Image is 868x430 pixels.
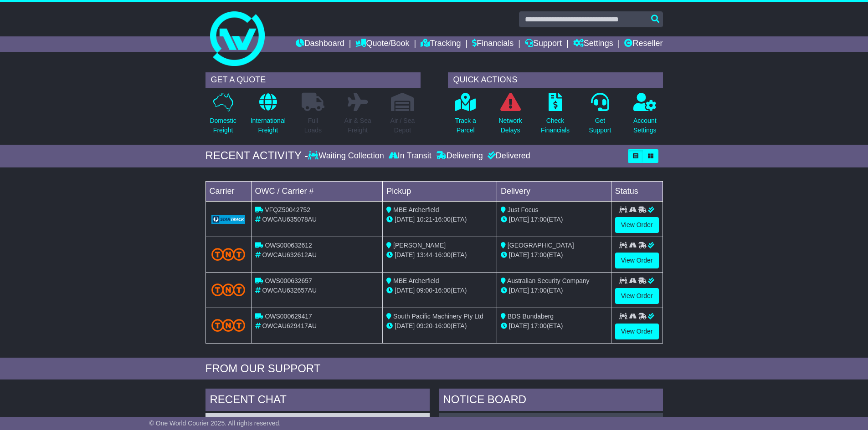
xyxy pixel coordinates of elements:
[472,36,514,52] a: Financials
[355,36,409,52] a: Quote/Book
[393,313,483,320] span: South Pacific Machinery Pty Ltd
[262,322,317,329] span: OWCAU629417AU
[531,216,547,223] span: 17:00
[435,251,451,258] span: 16:00
[501,321,607,331] div: (ETA)
[262,287,317,294] span: OWCAU632657AU
[611,181,663,201] td: Status
[386,151,434,161] div: In Transit
[509,216,529,223] span: [DATE]
[448,72,663,88] div: QUICK ACTIONS
[435,216,451,223] span: 16:00
[149,420,281,427] span: © One World Courier 2025. All rights reserved.
[296,36,344,52] a: Dashboard
[633,92,657,140] a: AccountSettings
[498,92,522,140] a: NetworkDelays
[308,151,386,161] div: Waiting Collection
[434,151,485,161] div: Delivering
[509,251,529,258] span: [DATE]
[251,116,286,135] p: International Freight
[393,206,439,213] span: MBE Archerfield
[439,389,663,413] div: NOTICE BOARD
[633,116,657,135] p: Account Settings
[205,72,421,88] div: GET A QUOTE
[265,313,312,320] span: OWS000629417
[508,206,539,213] span: Just Focus
[531,287,547,294] span: 17:00
[211,248,246,260] img: TNT_Domestic.png
[393,277,439,284] span: MBE Archerfield
[589,116,611,135] p: Get Support
[210,116,236,135] p: Domestic Freight
[250,92,286,140] a: InternationalFreight
[211,283,246,296] img: TNT_Domestic.png
[531,251,547,258] span: 17:00
[508,242,574,249] span: [GEOGRAPHIC_DATA]
[501,250,607,260] div: (ETA)
[435,322,451,329] span: 16:00
[205,362,663,375] div: FROM OUR SUPPORT
[262,216,317,223] span: OWCAU635078AU
[540,92,570,140] a: CheckFinancials
[416,322,432,329] span: 09:20
[615,288,659,304] a: View Order
[501,215,607,224] div: (ETA)
[383,181,497,201] td: Pickup
[205,181,251,201] td: Carrier
[386,286,493,295] div: - (ETA)
[205,389,430,413] div: RECENT CHAT
[386,321,493,331] div: - (ETA)
[531,322,547,329] span: 17:00
[455,116,476,135] p: Track a Parcel
[588,92,611,140] a: GetSupport
[395,322,415,329] span: [DATE]
[386,250,493,260] div: - (ETA)
[509,287,529,294] span: [DATE]
[573,36,613,52] a: Settings
[421,36,461,52] a: Tracking
[501,286,607,295] div: (ETA)
[508,313,554,320] span: BDS Bundaberg
[265,206,310,213] span: VFQZ50042752
[395,216,415,223] span: [DATE]
[416,251,432,258] span: 13:44
[615,217,659,233] a: View Order
[251,181,383,201] td: OWC / Carrier #
[435,287,451,294] span: 16:00
[302,116,324,135] p: Full Loads
[507,277,590,284] span: Australian Security Company
[485,151,530,161] div: Delivered
[205,149,308,162] div: RECENT ACTIVITY -
[386,215,493,224] div: - (ETA)
[509,322,529,329] span: [DATE]
[211,319,246,331] img: TNT_Domestic.png
[455,92,477,140] a: Track aParcel
[395,251,415,258] span: [DATE]
[615,324,659,339] a: View Order
[209,92,236,140] a: DomesticFreight
[498,116,522,135] p: Network Delays
[265,277,312,284] span: OWS000632657
[344,116,371,135] p: Air & Sea Freight
[262,251,317,258] span: OWCAU632612AU
[390,116,415,135] p: Air / Sea Depot
[615,253,659,268] a: View Order
[393,242,446,249] span: [PERSON_NAME]
[541,116,570,135] p: Check Financials
[416,216,432,223] span: 10:21
[497,181,611,201] td: Delivery
[525,36,562,52] a: Support
[265,242,312,249] span: OWS000632612
[624,36,663,52] a: Reseller
[395,287,415,294] span: [DATE]
[211,215,246,224] img: GetCarrierServiceLogo
[416,287,432,294] span: 09:00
